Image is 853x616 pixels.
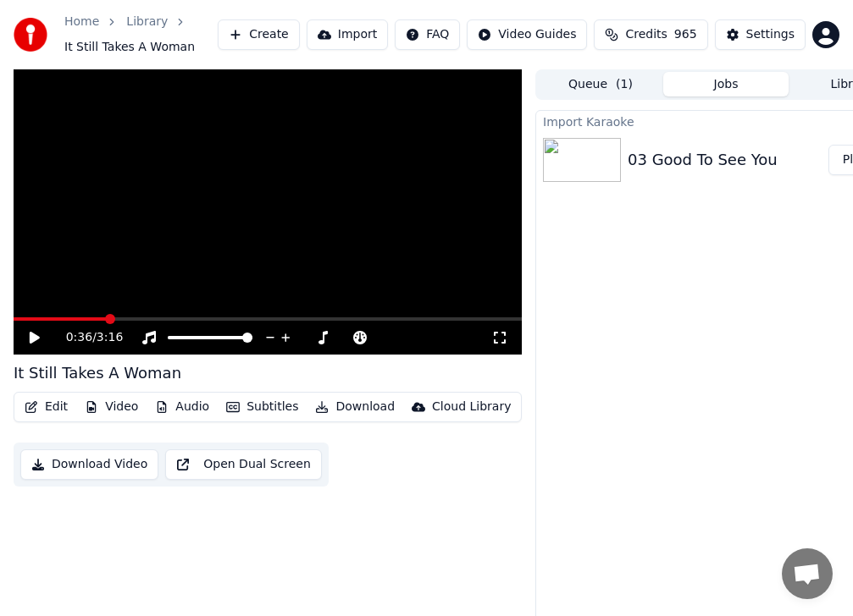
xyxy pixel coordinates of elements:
[746,26,795,43] div: Settings
[308,395,402,419] button: Download
[64,39,195,56] span: It Still Takes A Woman
[20,449,158,480] button: Download Video
[126,14,168,30] a: Library
[307,19,388,50] button: Import
[467,19,587,50] button: Video Guides
[594,19,707,50] button: Credits965
[14,361,181,385] div: It Still Takes A Woman
[165,449,322,480] button: Open Dual Screen
[663,72,789,96] button: Jobs
[715,19,806,50] button: Settings
[148,395,216,419] button: Audio
[64,14,99,30] a: Home
[14,18,47,52] img: youka
[625,26,667,43] span: Credits
[66,329,92,346] span: 0:36
[395,19,460,50] button: FAQ
[219,395,305,419] button: Subtitles
[78,395,145,419] button: Video
[674,26,697,43] span: 965
[628,148,778,172] div: 03 Good To See You
[432,399,511,415] div: Cloud Library
[66,329,107,346] div: /
[782,548,833,599] div: Open chat
[64,14,218,56] nav: breadcrumb
[616,76,633,93] span: ( 1 )
[18,395,75,419] button: Edit
[538,72,663,96] button: Queue
[218,19,300,50] button: Create
[97,329,123,346] span: 3:16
